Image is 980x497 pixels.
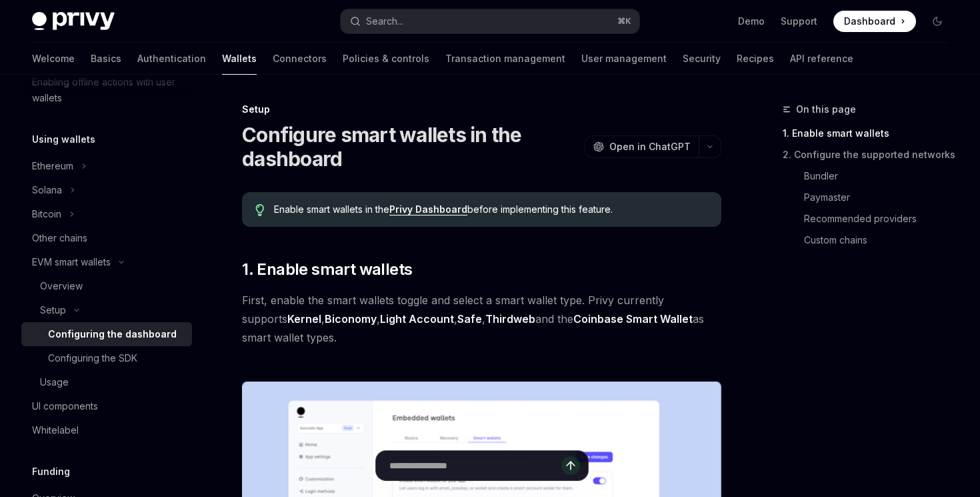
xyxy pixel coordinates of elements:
[32,182,62,198] div: Solana
[137,43,206,75] a: Authentication
[457,312,482,326] a: Safe
[32,206,61,222] div: Bitcoin
[274,203,708,216] span: Enable smart wallets in the before implementing this feature.
[804,229,959,251] a: Custom chains
[561,456,580,475] button: Send message
[804,165,959,187] a: Bundler
[32,43,75,75] a: Welcome
[21,274,192,298] a: Overview
[242,103,721,116] div: Setup
[40,302,66,318] div: Setup
[21,346,192,370] a: Configuring the SDK
[32,158,73,174] div: Ethereum
[343,43,429,75] a: Policies & controls
[273,43,327,75] a: Connectors
[790,43,853,75] a: API reference
[581,43,667,75] a: User management
[21,394,192,418] a: UI components
[32,254,111,270] div: EVM smart wallets
[32,398,98,414] div: UI components
[389,203,467,215] a: Privy Dashboard
[32,464,70,480] h5: Funding
[341,9,639,33] button: Search...⌘K
[242,123,579,171] h1: Configure smart wallets in the dashboard
[40,278,83,294] div: Overview
[21,418,192,442] a: Whitelabel
[804,187,959,208] a: Paymaster
[738,15,765,28] a: Demo
[222,43,257,75] a: Wallets
[804,208,959,229] a: Recommended providers
[844,15,895,28] span: Dashboard
[21,322,192,346] a: Configuring the dashboard
[48,350,137,366] div: Configuring the SDK
[783,123,959,144] a: 1. Enable smart wallets
[366,13,403,29] div: Search...
[255,204,265,216] svg: Tip
[32,131,95,147] h5: Using wallets
[48,326,177,342] div: Configuring the dashboard
[242,291,721,347] span: First, enable the smart wallets toggle and select a smart wallet type. Privy currently supports ,...
[617,16,631,27] span: ⌘ K
[32,230,87,246] div: Other chains
[485,312,535,326] a: Thirdweb
[781,15,817,28] a: Support
[21,226,192,250] a: Other chains
[796,101,856,117] span: On this page
[32,422,79,438] div: Whitelabel
[32,12,115,31] img: dark logo
[380,312,454,326] a: Light Account
[325,312,377,326] a: Biconomy
[21,370,192,394] a: Usage
[683,43,721,75] a: Security
[737,43,774,75] a: Recipes
[40,374,69,390] div: Usage
[833,11,916,32] a: Dashboard
[609,140,691,153] span: Open in ChatGPT
[91,43,121,75] a: Basics
[927,11,948,32] button: Toggle dark mode
[242,259,412,280] span: 1. Enable smart wallets
[573,312,693,326] a: Coinbase Smart Wallet
[445,43,565,75] a: Transaction management
[287,312,321,326] a: Kernel
[783,144,959,165] a: 2. Configure the supported networks
[585,135,699,158] button: Open in ChatGPT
